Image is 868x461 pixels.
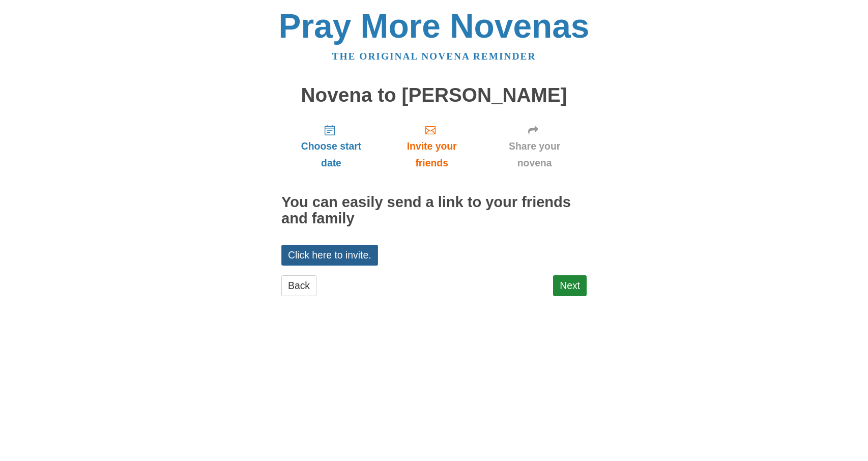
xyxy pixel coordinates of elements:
[391,138,472,171] span: Invite your friends
[292,138,371,171] span: Choose start date
[381,116,482,177] a: Invite your friends
[281,275,316,296] a: Back
[281,245,378,266] a: Click here to invite.
[332,51,536,62] a: The original novena reminder
[279,7,590,45] a: Pray More Novenas
[281,84,587,106] h1: Novena to [PERSON_NAME]
[553,275,587,296] a: Next
[281,194,587,227] h2: You can easily send a link to your friends and family
[482,116,587,177] a: Share your novena
[493,138,576,171] span: Share your novena
[281,116,381,177] a: Choose start date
